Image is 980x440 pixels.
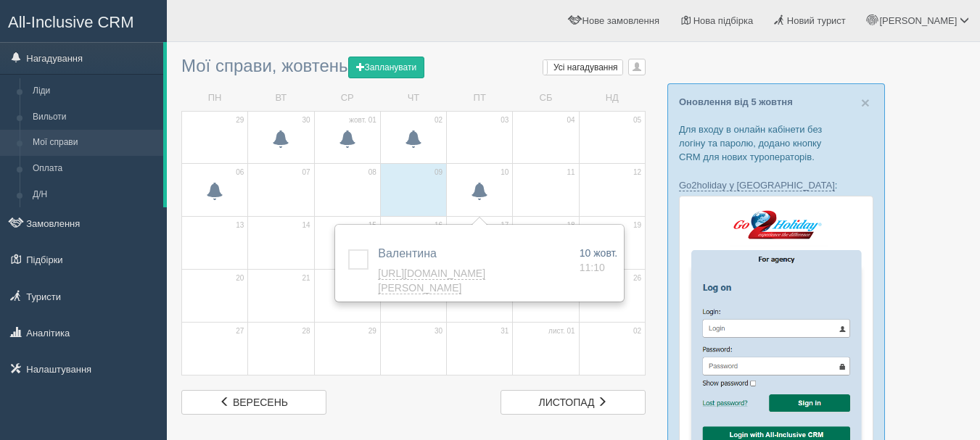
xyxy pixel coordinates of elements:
[548,326,575,336] span: лист. 01
[435,326,442,336] span: 30
[501,115,508,125] span: 03
[368,220,376,231] span: 15
[501,390,646,415] a: листопад
[236,220,244,231] span: 13
[567,220,575,231] span: 18
[233,397,288,408] span: вересень
[861,94,870,111] span: ×
[302,273,310,283] span: 21
[368,167,376,178] span: 08
[501,167,508,178] span: 10
[236,167,244,178] span: 06
[435,167,442,178] span: 09
[26,182,163,208] a: Д/Н
[26,104,163,130] a: Вильоти
[501,220,508,231] span: 17
[349,115,376,125] span: жовт. 01
[236,115,244,125] span: 29
[567,115,575,125] span: 04
[302,167,310,178] span: 07
[236,273,244,283] span: 20
[368,326,376,336] span: 29
[447,86,513,111] td: ПТ
[181,390,326,415] a: вересень
[302,220,310,231] span: 14
[679,180,835,191] a: Go2holiday у [GEOGRAPHIC_DATA]
[567,167,575,178] span: 11
[435,220,442,231] span: 16
[679,123,873,164] p: Для входу в онлайн кабінети без логіну та паролю, додано кнопку CRM для нових туроператорів.
[1,1,166,41] a: All-Inclusive CRM
[26,156,163,182] a: Оплата
[861,95,870,110] button: Close
[181,57,646,78] h3: Мої справи, жовтень
[501,326,508,336] span: 31
[633,273,641,283] span: 26
[435,115,442,125] span: 02
[633,220,641,231] span: 19
[582,15,659,26] span: Нове замовлення
[182,86,248,111] td: ПН
[580,247,618,259] span: 10 жовт.
[236,326,244,336] span: 27
[679,96,793,107] a: Оновлення від 5 жовтня
[579,86,645,111] td: НД
[693,15,754,26] span: Нова підбірка
[879,15,957,26] span: [PERSON_NAME]
[302,326,310,336] span: 28
[248,86,314,111] td: ВТ
[633,115,641,125] span: 05
[26,78,163,104] a: Ліди
[633,326,641,336] span: 02
[633,167,641,178] span: 12
[302,115,310,125] span: 30
[380,86,446,111] td: ЧТ
[8,13,134,31] span: All-Inclusive CRM
[378,247,437,260] span: Валентина
[348,57,425,78] button: Запланувати
[513,86,579,111] td: СБ
[553,62,618,72] span: Усі нагадування
[580,262,605,273] span: 11:10
[539,397,595,408] span: листопад
[378,267,485,294] a: [URL][DOMAIN_NAME][PERSON_NAME]
[580,246,618,275] a: 10 жовт. 11:10
[787,15,846,26] span: Новий турист
[314,86,380,111] td: СР
[26,130,163,156] a: Мої справи
[679,178,873,192] p: :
